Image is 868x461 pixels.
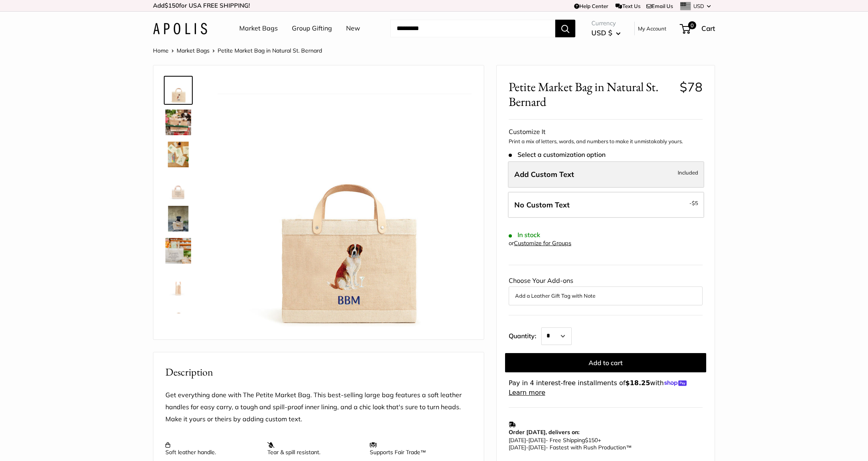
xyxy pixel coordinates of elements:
[370,441,464,456] p: Supports Fair Trade™
[509,231,540,239] span: In stock
[153,23,207,35] img: Apolis
[165,441,259,456] p: Soft leather handle.
[508,161,704,188] label: Add Custom Text
[693,3,704,9] span: USD
[165,174,191,199] img: description_Seal of authenticity printed on the backside of every bag.
[505,353,706,372] button: Add to cart
[164,268,193,297] a: description_Side view of the Petite Market Bag
[638,24,666,33] a: My Account
[239,22,278,35] a: Market Bags
[165,364,472,380] h2: Description
[218,77,472,331] img: Petite Market Bag in Natural St. Bernard
[509,444,632,451] span: - Fastest with Rush Production™
[165,77,191,103] img: Petite Market Bag in Natural St. Bernard
[509,126,703,138] div: Customize It
[165,302,191,328] img: Petite Market Bag in Natural St. Bernard
[591,28,612,37] span: USD $
[164,76,193,105] a: Petite Market Bag in Natural St. Bernard
[646,3,673,9] a: Email Us
[688,21,696,29] span: 0
[508,192,704,218] label: Leave Blank
[509,138,703,146] p: Print a mix of letters, words, and numbers to make it unmistakably yours.
[165,389,472,425] p: Get everything done with The Petite Market Bag. This best-selling large bag features a soft leath...
[585,437,598,444] span: $150
[509,437,526,444] span: [DATE]
[509,79,674,109] span: Petite Market Bag in Natural St. Bernard
[509,238,571,249] div: or
[591,26,621,39] button: USD $
[164,108,193,137] a: Petite Market Bag in Natural St. Bernard
[177,47,210,54] a: Market Bags
[689,198,698,208] span: -
[515,291,696,301] button: Add a Leather Gift Tag with Note
[165,270,191,296] img: description_Side view of the Petite Market Bag
[218,47,322,54] span: Petite Market Bag in Natural St. Bernard
[555,20,575,37] button: Search
[701,24,715,32] span: Cart
[292,22,332,35] a: Group Gifting
[153,47,169,54] a: Home
[681,22,715,35] a: 0 Cart
[509,275,703,305] div: Choose Your Add-ons
[591,18,621,29] span: Currency
[615,3,640,9] a: Text Us
[153,45,322,56] nav: Breadcrumb
[164,172,193,201] a: description_Seal of authenticity printed on the backside of every bag.
[680,79,703,95] span: $78
[165,238,191,264] img: description_Elevated any trip to the market
[514,170,574,179] span: Add Custom Text
[164,236,193,265] a: description_Elevated any trip to the market
[346,22,360,35] a: New
[509,151,605,158] span: Select a customization option
[509,437,699,451] p: - Free Shipping +
[526,444,528,451] span: -
[574,3,608,9] a: Help Center
[514,200,570,209] span: No Custom Text
[509,444,526,451] span: [DATE]
[678,168,698,177] span: Included
[528,437,546,444] span: [DATE]
[165,206,191,232] img: Petite Market Bag in Natural St. Bernard
[390,20,555,37] input: Search...
[526,437,528,444] span: -
[267,441,361,456] p: Tear & spill resistant.
[165,110,191,135] img: Petite Market Bag in Natural St. Bernard
[164,140,193,169] a: description_The artist's desk in Ventura CA
[164,301,193,329] a: Petite Market Bag in Natural St. Bernard
[164,204,193,233] a: Petite Market Bag in Natural St. Bernard
[692,200,698,206] span: $5
[528,444,546,451] span: [DATE]
[165,142,191,167] img: description_The artist's desk in Ventura CA
[509,325,541,345] label: Quantity:
[514,240,571,247] a: Customize for Groups
[509,429,579,436] strong: Order [DATE], delivers on:
[165,2,179,9] span: $150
